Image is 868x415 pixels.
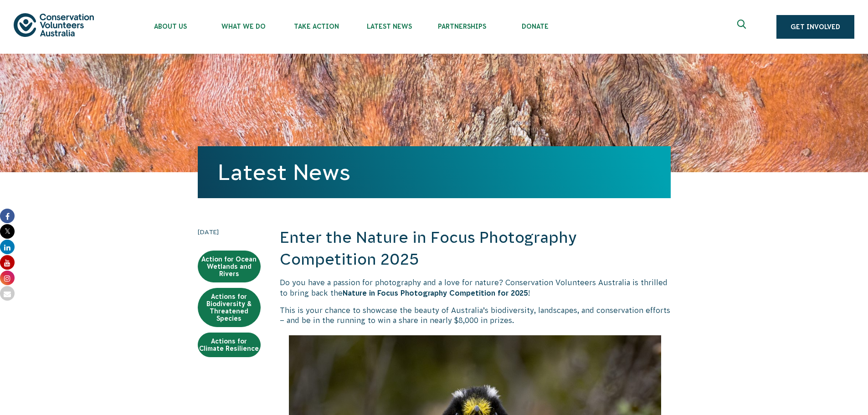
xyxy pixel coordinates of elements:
[198,288,261,327] a: Actions for Biodiversity & Threatened Species
[732,16,754,38] button: Expand search box Close search box
[498,23,571,30] span: Donate
[776,15,854,39] a: Get Involved
[737,20,749,34] span: Expand search box
[134,23,207,30] span: About Us
[198,251,261,282] a: Action for Ocean Wetlands and Rivers
[343,289,528,297] strong: Nature in Focus Photography Competition for 2025
[280,23,353,30] span: Take Action
[280,277,671,298] p: Do you have a passion for photography and a love for nature? Conservation Volunteers Australia is...
[207,23,280,30] span: What We Do
[353,23,426,30] span: Latest News
[280,305,671,326] p: This is your chance to showcase the beauty of Australia’s biodiversity, landscapes, and conservat...
[198,333,261,357] a: Actions for Climate Resilience
[198,227,261,237] time: [DATE]
[14,13,94,36] img: logo.svg
[280,227,671,270] h2: Enter the Nature in Focus Photography Competition 2025
[426,23,498,30] span: Partnerships
[218,160,350,184] a: Latest News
